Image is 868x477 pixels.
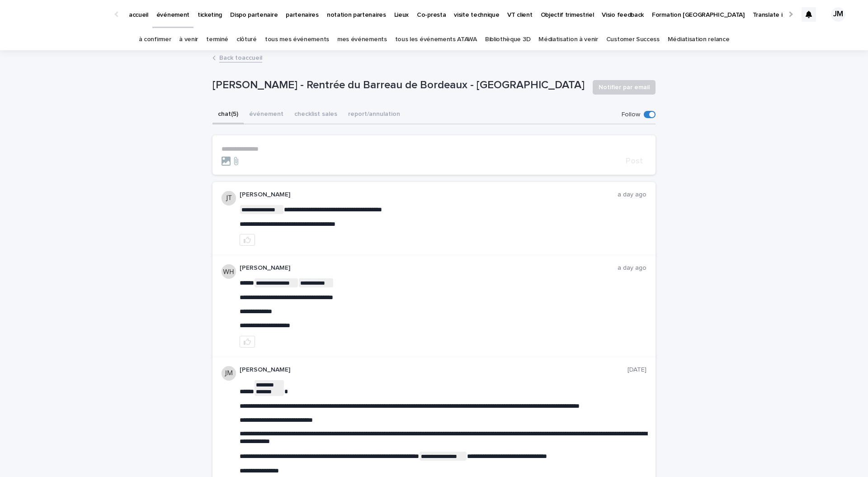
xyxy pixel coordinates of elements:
a: Médiatisation relance [668,29,730,50]
img: Ls34BcGeRexTGTNfXpUC [18,5,106,24]
button: chat (5) [212,105,244,124]
button: like this post [240,234,255,246]
a: Customer Success [606,29,660,50]
button: like this post [240,336,255,348]
a: à venir [179,29,198,50]
p: [PERSON_NAME] [240,366,627,374]
a: tous mes événements [265,29,329,50]
a: mes événements [337,29,387,50]
button: Post [622,157,646,165]
p: a day ago [618,264,646,272]
a: clôturé [236,29,257,50]
button: Notifier par email [593,80,656,95]
a: terminé [206,29,228,50]
a: à confirmer [139,29,171,50]
a: Médiatisation à venir [538,29,598,50]
p: [PERSON_NAME] [240,191,618,199]
p: Follow [622,111,640,119]
button: report/annulation [343,105,406,124]
span: Post [626,157,643,165]
span: Notifier par email [599,83,650,92]
p: [PERSON_NAME] - Rentrée du Barreau de Bordeaux - [GEOGRAPHIC_DATA] [212,79,585,92]
p: [DATE] [627,366,646,374]
button: événement [244,105,289,124]
div: JM [831,7,845,22]
a: Back toaccueil [219,52,262,62]
p: [PERSON_NAME] [240,264,618,272]
button: checklist sales [289,105,343,124]
p: a day ago [618,191,646,199]
a: Bibliothèque 3D [485,29,530,50]
a: tous les événements ATAWA [395,29,477,50]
